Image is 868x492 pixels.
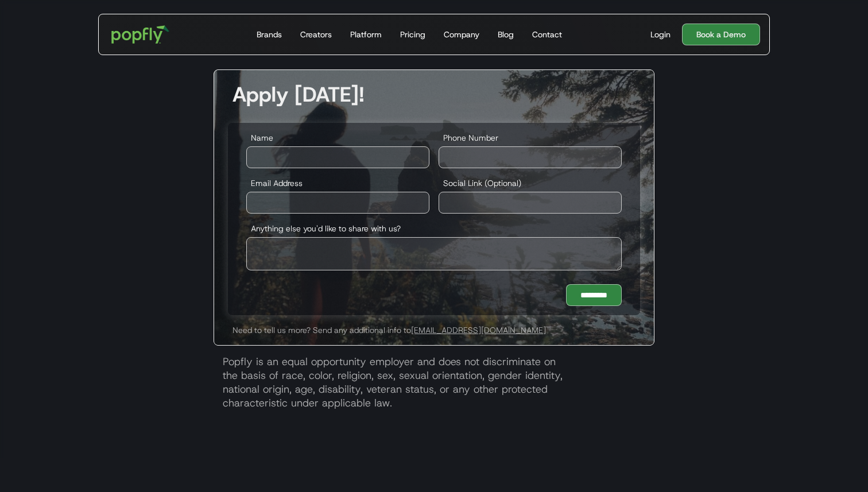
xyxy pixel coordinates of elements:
label: Name [246,132,429,144]
a: home [103,17,177,52]
div: Brands [257,29,282,40]
a: Creators [296,14,336,55]
a: Contact [528,14,567,55]
div: Creators [300,29,332,40]
div: Login [650,29,671,40]
div: Contact [532,29,562,40]
div: Need to tell us more? Send any additional info to [214,324,654,336]
a: Company [439,14,484,55]
label: Social Link (Optional) [439,177,622,189]
p: Popfly is an equal opportunity employer and does not discriminate on the basis of race, color, re... [214,346,654,410]
a: Blog [493,14,518,55]
div: Company [444,29,479,40]
a: Pricing [396,14,430,55]
label: Phone Number [439,132,622,144]
div: Pricing [400,29,425,40]
a: Book a Demo [682,24,760,45]
form: Director of Influence Application [228,123,640,315]
a: Platform [346,14,386,55]
a: Login [646,29,675,40]
a: Brands [252,14,286,55]
strong: Apply [DATE]! [232,80,365,108]
label: Anything else you'd like to share with us? [246,223,622,234]
label: Email Address [246,177,429,189]
a: [EMAIL_ADDRESS][DOMAIN_NAME] [411,325,546,335]
div: Platform [350,29,382,40]
div: Blog [498,29,514,40]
